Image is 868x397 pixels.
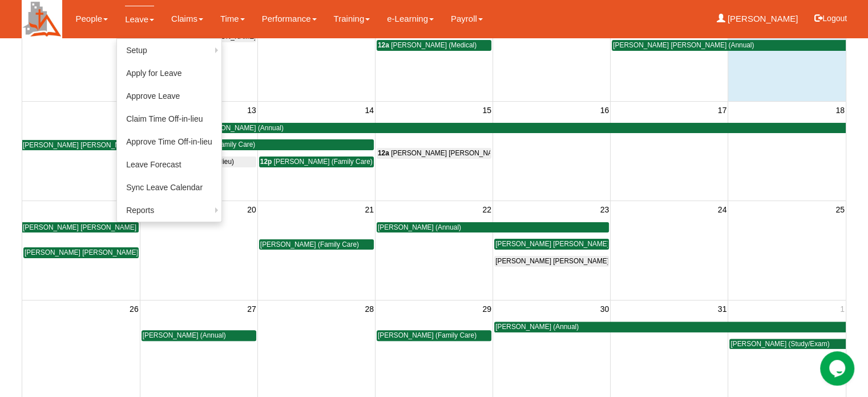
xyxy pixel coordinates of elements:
span: 27 [246,302,257,316]
span: [PERSON_NAME] [PERSON_NAME] (Medical) [495,257,639,265]
span: 26 [128,302,140,316]
span: [PERSON_NAME] (Annual) [378,223,461,231]
a: 12a [PERSON_NAME] (Medical) [377,40,491,51]
a: e-Learning [387,6,434,32]
a: [PERSON_NAME] (Family Care) [377,330,491,341]
span: [PERSON_NAME] [PERSON_NAME] (Annual) [495,240,636,248]
a: Training [334,6,370,32]
a: Ang [PERSON_NAME] (Family Care) [142,139,374,150]
a: Approve Time Off-in-lieu [117,130,221,153]
span: 12a [378,41,389,49]
span: [PERSON_NAME] (Family Care) [378,331,477,339]
span: [PERSON_NAME] [PERSON_NAME] (Annual) [23,141,164,149]
span: 31 [717,302,728,316]
span: 13 [246,103,257,117]
a: [PERSON_NAME] [717,6,798,32]
span: [PERSON_NAME] [PERSON_NAME] (Annual) [613,41,754,49]
span: 29 [481,302,492,316]
a: Leave Forecast [117,153,221,176]
a: [PERSON_NAME] [PERSON_NAME] (Medical) [494,256,609,267]
a: People [75,6,108,32]
a: [PERSON_NAME] (Annual) [494,322,846,332]
a: [PERSON_NAME] (Annual) [142,330,256,341]
a: [PERSON_NAME] (Study/Exam) [729,339,846,350]
span: 17 [717,103,728,117]
a: Claims [171,6,203,32]
a: Sync Leave Calendar [117,176,221,199]
span: 12a [378,149,389,157]
a: Payroll [451,6,483,32]
a: [PERSON_NAME] [PERSON_NAME] (Annual) [22,140,139,151]
span: 28 [364,302,375,316]
a: Claim Time Off-in-lieu [117,107,221,130]
a: Performance [262,6,317,32]
span: 24 [717,203,728,216]
span: 1 [839,302,846,316]
span: 18 [834,103,846,117]
span: [PERSON_NAME] (Medical) [391,41,477,49]
span: 25 [834,203,846,216]
a: [PERSON_NAME] (Annual) [377,222,609,233]
a: Leave [125,6,154,33]
a: 12a [PERSON_NAME] [PERSON_NAME] (Medical) [377,148,491,159]
a: [PERSON_NAME] [PERSON_NAME] (Annual) [612,40,846,51]
span: 12p [260,158,272,166]
a: Apply for Leave [117,62,221,85]
a: Time [220,6,245,32]
iframe: chat widget [820,351,857,386]
span: 16 [599,103,611,117]
span: 20 [246,203,257,216]
span: [PERSON_NAME] [PERSON_NAME] (Annual) [25,248,165,256]
a: [PERSON_NAME] [PERSON_NAME] (Annual) [23,247,139,258]
a: Approve Leave [117,85,221,107]
a: [PERSON_NAME] [PERSON_NAME] (Annual) [22,222,139,233]
span: 21 [364,203,375,216]
a: 12p [PERSON_NAME] (Family Care) [259,157,374,167]
span: 30 [599,302,611,316]
span: [PERSON_NAME] (Study/Exam) [730,340,829,348]
a: Reports [117,199,221,222]
a: [PERSON_NAME] (Family Care) [259,239,374,250]
a: Setup [117,39,221,62]
button: Logout [806,5,855,32]
span: [PERSON_NAME] (Annual) [495,323,579,331]
span: [PERSON_NAME] [PERSON_NAME] (Medical) [391,149,534,157]
a: [PERSON_NAME] [PERSON_NAME] (Annual) [494,239,609,250]
span: 15 [481,103,492,117]
span: [PERSON_NAME] (Family Care) [260,240,359,248]
span: 22 [481,203,492,216]
span: [PERSON_NAME] (Family Care) [274,158,373,166]
span: [PERSON_NAME] (Annual) [143,331,226,339]
span: [PERSON_NAME] [PERSON_NAME] (Annual) [23,223,164,231]
span: 14 [364,103,375,117]
span: [PERSON_NAME] [PERSON_NAME] (Annual) [143,124,284,132]
a: [PERSON_NAME] [PERSON_NAME] (Annual) [142,123,846,134]
span: 23 [599,203,611,216]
